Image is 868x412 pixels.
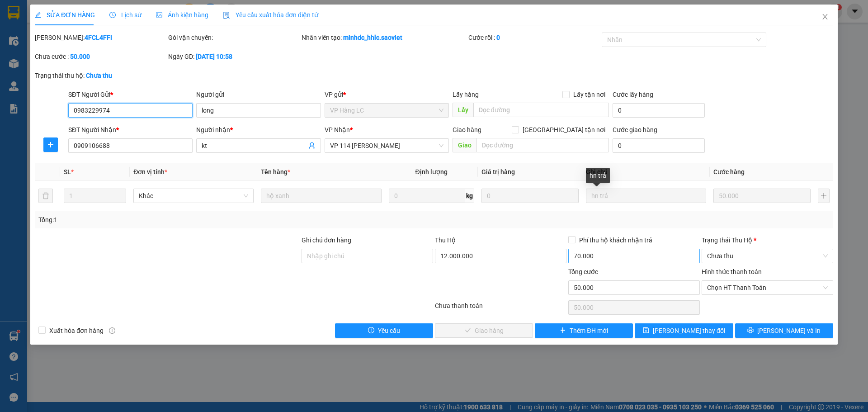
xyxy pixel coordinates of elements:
[434,301,567,317] div: Chưa thanh toán
[613,126,657,133] label: Cước giao hàng
[568,268,598,275] span: Tổng cước
[156,12,162,18] span: picture
[586,189,706,203] input: Ghi Chú
[435,237,456,244] span: Thu Hộ
[44,141,57,148] span: plus
[535,323,633,338] button: plusThêm ĐH mới
[109,11,142,19] span: Lịch sử
[481,168,515,175] span: Giá trị hàng
[109,12,116,18] span: clock-circle
[476,138,609,152] input: Dọc đường
[168,52,300,62] div: Ngày GD:
[64,168,71,175] span: SL
[196,125,321,135] div: Người nhận
[35,52,166,62] div: Chưa cước :
[378,326,400,336] span: Yêu cầu
[139,189,248,203] span: Khác
[325,90,449,99] div: VP gửi
[702,235,833,245] div: Trạng thái Thu Hộ
[570,90,609,99] span: Lấy tận nơi
[613,138,705,153] input: Cước giao hàng
[302,237,351,244] label: Ghi chú đơn hàng
[435,323,533,338] button: checkGiao hàng
[35,33,166,43] div: [PERSON_NAME]:
[481,189,579,203] input: 0
[68,90,193,99] div: SĐT Người Gửi
[613,91,653,98] label: Cước lấy hàng
[713,189,811,203] input: 0
[453,91,479,98] span: Lấy hàng
[702,268,762,275] label: Hình thức thanh toán
[519,125,609,135] span: [GEOGRAPHIC_DATA] tận nơi
[330,139,443,152] span: VP 114 Trần Nhật Duật
[613,103,705,118] input: Cước lấy hàng
[109,327,115,334] span: info-circle
[261,168,290,175] span: Tên hàng
[261,189,381,203] input: VD: Bàn, Ghế
[85,34,112,41] b: 4FCL4FFI
[86,72,112,79] b: Chưa thu
[70,53,90,60] b: 50.000
[653,326,725,336] span: [PERSON_NAME] thay đổi
[415,168,448,175] span: Định lượng
[812,5,838,30] button: Close
[821,13,829,20] span: close
[35,12,41,18] span: edit
[43,137,58,152] button: plus
[35,71,200,81] div: Trạng thái thu hộ:
[560,327,566,334] span: plus
[707,281,828,294] span: Chọn HT Thanh Toán
[330,104,443,117] span: VP Hàng LC
[223,12,230,19] img: icon
[818,189,830,203] button: plus
[453,103,473,117] span: Lấy
[35,11,95,19] span: SỬA ĐƠN HÀNG
[308,142,316,149] span: user-add
[453,126,481,133] span: Giao hàng
[473,103,609,117] input: Dọc đường
[713,168,745,175] span: Cước hàng
[133,168,167,175] span: Đơn vị tính
[735,323,833,338] button: printer[PERSON_NAME] và In
[38,189,53,203] button: delete
[325,126,350,133] span: VP Nhận
[302,33,467,43] div: Nhân viên tạo:
[68,125,193,135] div: SĐT Người Nhận
[468,33,600,43] div: Cước rồi :
[223,11,318,19] span: Yêu cầu xuất hóa đơn điện tử
[168,33,300,43] div: Gói vận chuyển:
[747,327,754,334] span: printer
[576,235,656,245] span: Phí thu hộ khách nhận trả
[453,138,476,152] span: Giao
[757,326,821,336] span: [PERSON_NAME] và In
[465,189,474,203] span: kg
[570,326,608,336] span: Thêm ĐH mới
[582,163,710,181] th: Ghi chú
[635,323,733,338] button: save[PERSON_NAME] thay đổi
[302,249,433,263] input: Ghi chú đơn hàng
[496,34,500,41] b: 0
[335,323,433,338] button: exclamation-circleYêu cầu
[368,327,374,334] span: exclamation-circle
[707,249,828,263] span: Chưa thu
[343,34,402,41] b: minhdc_hhlc.saoviet
[196,90,321,99] div: Người gửi
[46,326,107,336] span: Xuất hóa đơn hàng
[196,53,232,60] b: [DATE] 10:58
[643,327,649,334] span: save
[156,11,208,19] span: Ảnh kiện hàng
[38,215,335,225] div: Tổng: 1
